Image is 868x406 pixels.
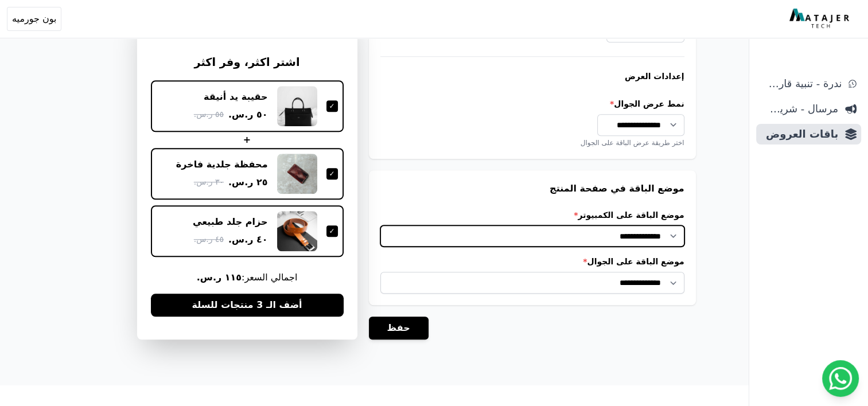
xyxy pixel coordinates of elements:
[193,216,268,228] div: حزام جلد طبيعي
[369,317,429,339] button: حفظ
[277,211,317,251] img: حزام جلد طبيعي
[176,158,268,171] div: محفظة جلدية فاخرة
[151,133,344,147] div: +
[277,86,317,126] img: حقيبة يد أنيقة
[7,7,61,31] button: بون جورميه
[194,109,224,121] span: ٥٥ ر.س.
[380,182,684,196] h3: موضع الباقة في صفحة المنتج
[151,54,344,71] h3: اشتر اكثر، وفر اكثر
[204,91,267,103] div: حقيبة يد أنيقة
[151,271,344,284] span: اجمالي السعر:
[194,177,224,189] span: ٣٠ ر.س.
[228,175,268,189] span: ٢٥ ر.س.
[761,126,838,142] span: باقات العروض
[380,138,684,147] div: اختر طريقة عرض الباقة على الجوال
[228,233,268,247] span: ٤٠ ر.س.
[380,98,684,110] label: نمط عرض الجوال
[789,9,852,29] img: MatajerTech Logo
[277,154,317,194] img: محفظة جلدية فاخرة
[192,298,302,312] span: أضف الـ 3 منتجات للسلة
[761,76,842,92] span: ندرة - تنبية قارب علي النفاذ
[761,101,838,117] span: مرسال - شريط دعاية
[12,12,56,26] span: بون جورميه
[380,256,684,267] label: موضع الباقة على الجوال
[151,294,344,317] button: أضف الـ 3 منتجات للسلة
[197,272,242,283] b: ١١٥ ر.س.
[380,71,684,82] h4: إعدادات العرض
[380,209,684,221] label: موضع الباقة على الكمبيوتر
[194,234,224,246] span: ٤٥ ر.س.
[228,108,268,122] span: ٥٠ ر.س.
